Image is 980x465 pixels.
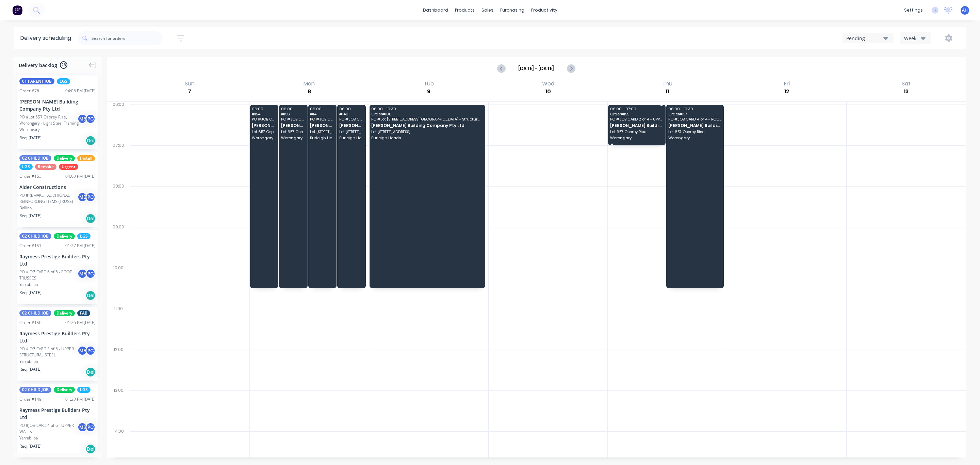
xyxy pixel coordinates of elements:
div: M E [77,269,87,279]
span: # 140 [339,112,364,116]
span: Remake [35,164,56,170]
span: Burleigh Heads [339,136,364,140]
span: [PERSON_NAME] Building Company Pty Ltd [281,123,306,128]
span: AH [962,7,968,13]
span: 02 CHILD JOB [19,233,51,239]
span: 01 PARENT JOB [19,78,54,84]
span: Req. [DATE] [19,213,42,219]
div: Pending [846,35,883,42]
span: PO # JOB CARD 2 of 4 - UPPER WALLS [610,117,663,121]
span: Worongary [610,136,663,140]
span: PO # JOB CARD 2 of 4 - FLOOR JOISTS [310,117,334,121]
div: 13:00 [107,386,130,427]
div: P C [85,422,96,432]
span: 02 CHILD JOB [19,310,51,316]
div: Del [85,213,96,224]
div: Del [85,444,96,454]
div: M E [77,346,87,356]
div: settings [901,5,926,15]
div: productivity [528,5,561,15]
span: Order # 155 [610,112,663,116]
div: 09:00 [107,223,130,264]
span: Req. [DATE] [19,443,42,449]
div: Thu [660,80,674,87]
div: 06:00 [107,100,130,141]
div: Order # 153 [19,173,42,179]
div: Worongary [19,127,96,133]
div: 11 [663,87,672,96]
div: Tue [422,80,436,87]
span: Delivery [54,310,75,316]
div: 13 [902,87,911,96]
div: Mon [301,80,317,87]
span: Req. [DATE] [19,290,42,296]
div: Raymess Prestige Builders Pty Ltd [19,330,96,344]
div: Fri [782,80,792,87]
span: Worongary [668,136,721,140]
span: [PERSON_NAME] Building Company Pty Ltd [252,123,276,128]
div: P C [85,269,96,279]
div: Del [85,290,96,301]
div: purchasing [497,5,528,15]
div: Yarrabilba [19,435,96,441]
div: Week [904,35,924,42]
div: Raymess Prestige Builders Pty Ltd [19,406,96,421]
div: Del [85,135,96,146]
div: Del [85,367,96,377]
span: Lot 657 Osprey Rise [281,130,306,134]
div: 01:27 PM [DATE] [65,243,96,249]
span: Worongary [281,136,306,140]
span: Delivery backlog [19,62,57,69]
span: # 156 [281,112,306,116]
span: 06:00 [281,107,306,111]
button: Week [900,32,931,44]
span: Delivery [54,387,75,393]
div: 04:00 PM [DATE] [65,173,96,179]
button: Pending [843,33,894,43]
div: 01:23 PM [DATE] [65,396,96,402]
div: PO #JOB CARD 6 of 6 - ROOF TRUSSES [19,269,79,281]
div: Sat [900,80,913,87]
div: M E [77,114,87,124]
div: 9 [424,87,433,96]
input: Search for orders [92,31,163,45]
span: PO # JOB CARD 3 of 4 - STRUCTURAL STEEL [281,117,306,121]
div: M E [77,422,87,432]
div: P C [85,192,96,202]
div: 04:06 PM [DATE] [65,88,96,94]
div: M E [77,192,87,202]
span: 06:00 [310,107,334,111]
span: # 154 [252,112,276,116]
div: Sun [183,80,197,87]
span: [PERSON_NAME] Building Company Pty Ltd [610,123,663,128]
div: Alder Constructions [19,183,96,191]
span: FAB [77,310,90,316]
span: 06:00 - 07:00 [610,107,663,111]
div: PO #JOB CARD 4 of 6 - UPPER WALLS [19,422,79,435]
span: [PERSON_NAME] Building Company Pty Ltd [310,123,334,128]
span: LGS [77,387,91,393]
span: Lot [STREET_ADDRESS] [371,130,482,134]
span: # 141 [310,112,334,116]
div: Order # 76 [19,88,39,94]
div: 08:00 [107,182,130,223]
span: 06:00 [252,107,276,111]
div: 10 [544,87,553,96]
span: Lot 657 Osprey Rise [668,130,721,134]
span: PO # JOB CARD 1 of 4 - LOWER WALLS [252,117,276,121]
div: Wed [540,80,556,87]
span: 06:00 - 10:30 [371,107,482,111]
div: 10:00 [107,264,130,305]
div: products [452,5,478,15]
div: [PERSON_NAME] Building Company Pty Ltd [19,98,96,112]
span: Lot 657 Osprey Rise [252,130,276,134]
div: 11:00 [107,305,130,346]
span: Order # 100 [371,112,482,116]
span: [PERSON_NAME] Building Company Pty Ltd [668,123,721,128]
span: Req. [DATE] [19,135,42,141]
div: Order # 150 [19,320,42,326]
span: 06:00 [339,107,364,111]
div: sales [478,5,497,15]
span: Worongary [252,136,276,140]
div: Order # 149 [19,396,42,402]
